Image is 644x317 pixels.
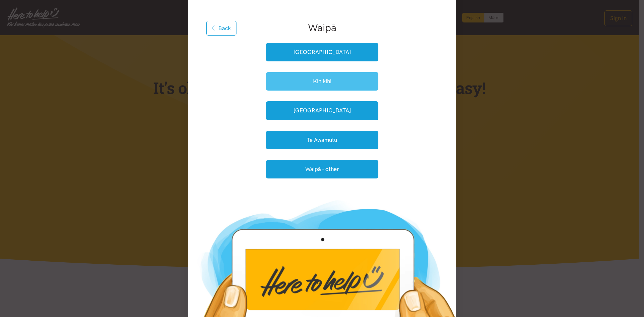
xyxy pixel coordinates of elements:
[266,160,378,178] button: Waipā - other
[266,101,378,120] button: [GEOGRAPHIC_DATA]
[266,43,378,61] button: [GEOGRAPHIC_DATA]
[206,21,236,36] button: Back
[266,72,378,91] button: Kihikihi
[210,21,434,35] h2: Waipā
[266,131,378,149] button: Te Awamutu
